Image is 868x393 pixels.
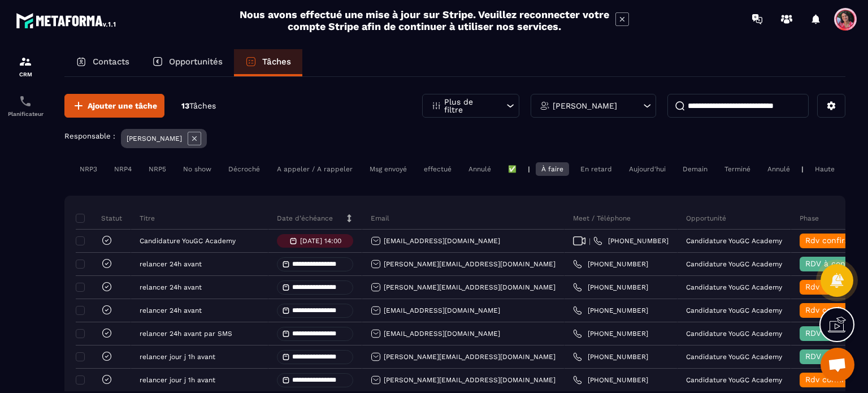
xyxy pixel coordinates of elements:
img: scheduler [19,94,32,108]
p: Phase [800,214,819,223]
a: [PHONE_NUMBER] [573,306,648,315]
div: Annulé [463,162,497,176]
p: Statut [79,214,122,223]
p: | [801,165,804,173]
a: formationformationCRM [3,46,48,86]
div: En retard [575,162,618,176]
a: [PHONE_NUMBER] [573,260,648,269]
p: CRM [3,71,48,77]
p: Contacts [93,57,129,67]
p: Candidature YouGC Academy [686,237,782,245]
div: A appeler / A rappeler [271,162,358,176]
p: Opportunité [686,214,726,223]
p: Candidature YouGC Academy [686,260,782,268]
p: Email [371,214,389,223]
div: Terminé [719,162,756,176]
div: Haute [809,162,840,176]
p: Meet / Téléphone [573,214,631,223]
a: [PHONE_NUMBER] [573,352,648,361]
p: relancer 24h avant [140,306,202,314]
div: No show [177,162,217,176]
img: formation [19,55,32,68]
p: Titre [140,214,155,223]
p: relancer jour j 1h avant [140,353,215,361]
p: 13 [181,101,216,111]
p: [PERSON_NAME] [127,135,182,142]
a: Tâches [234,49,302,76]
p: Responsable : [64,132,115,140]
div: NRP4 [108,162,137,176]
div: NRP3 [74,162,103,176]
p: Tâches [262,57,291,67]
div: Décroché [223,162,266,176]
span: | [589,237,591,245]
p: Candidature YouGC Academy [686,353,782,361]
p: relancer 24h avant par SMS [140,330,232,338]
button: Ajouter une tâche [64,94,164,118]
a: [PHONE_NUMBER] [573,329,648,338]
div: ✅ [502,162,522,176]
p: Date d’échéance [277,214,333,223]
span: Ajouter une tâche [88,100,157,111]
div: Annulé [762,162,796,176]
p: Candidature YouGC Academy [686,376,782,384]
p: Opportunités [169,57,223,67]
a: Opportunités [141,49,234,76]
p: Candidature YouGC Academy [686,283,782,291]
a: Contacts [64,49,141,76]
a: [PHONE_NUMBER] [573,283,648,292]
a: [PHONE_NUMBER] [593,236,669,245]
div: Msg envoyé [364,162,413,176]
p: Candidature YouGC Academy [686,306,782,314]
p: relancer 24h avant [140,260,202,268]
p: | [528,165,530,173]
p: Candidature YouGC Academy [140,237,236,245]
h2: Nous avons effectué une mise à jour sur Stripe. Veuillez reconnecter votre compte Stripe afin de ... [239,8,610,32]
div: À faire [536,162,569,176]
a: Ouvrir le chat [821,348,854,382]
p: Planificateur [3,111,48,117]
p: Plus de filtre [444,98,494,114]
a: [PHONE_NUMBER] [573,375,648,385]
div: effectué [418,162,457,176]
div: Aujourd'hui [623,162,671,176]
a: schedulerschedulerPlanificateur [3,86,48,126]
p: [PERSON_NAME] [553,102,617,110]
div: Demain [677,162,713,176]
p: Candidature YouGC Academy [686,330,782,338]
img: logo [16,10,118,31]
p: [DATE] 14:00 [300,237,341,245]
span: Tâches [189,101,216,110]
div: NRP5 [143,162,172,176]
p: relancer jour j 1h avant [140,376,215,384]
p: relancer 24h avant [140,283,202,291]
